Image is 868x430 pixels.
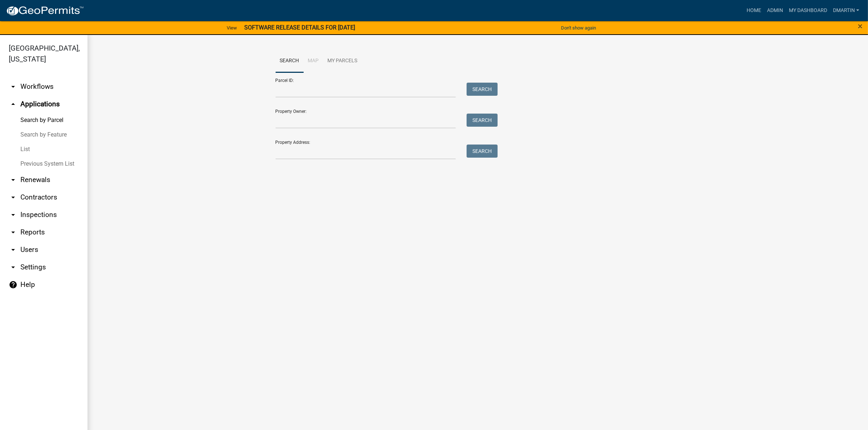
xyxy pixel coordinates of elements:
button: Search [467,114,498,127]
button: Search [467,83,498,96]
i: help [9,280,17,289]
span: × [858,21,863,31]
a: Home [744,4,764,17]
i: arrow_drop_up [9,100,17,109]
a: dmartin [830,4,862,17]
a: My Parcels [323,50,362,73]
i: arrow_drop_down [9,210,17,219]
i: arrow_drop_down [9,228,17,237]
a: View [224,22,240,34]
a: Search [276,50,304,73]
a: My Dashboard [786,4,830,17]
button: Search [467,145,498,158]
i: arrow_drop_down [9,193,17,202]
strong: SOFTWARE RELEASE DETAILS FOR [DATE] [244,24,355,31]
i: arrow_drop_down [9,263,17,272]
button: Don't show again [558,22,599,34]
button: Close [858,22,863,31]
i: arrow_drop_down [9,245,17,254]
i: arrow_drop_down [9,175,17,184]
a: Admin [764,4,786,17]
i: arrow_drop_down [9,82,17,91]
